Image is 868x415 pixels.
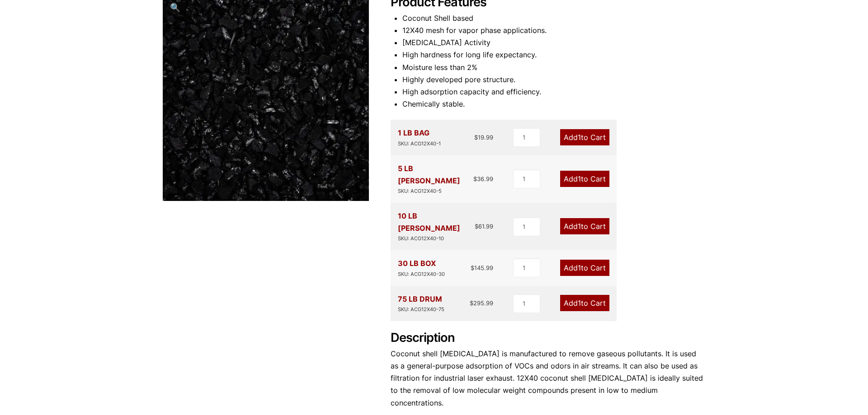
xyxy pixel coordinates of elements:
li: High adsorption capacity and efficiency. [402,86,705,98]
div: SKU: ACG12X40-75 [398,305,444,314]
li: Moisture less than 2% [402,61,705,74]
a: Add1to Cart [560,171,609,187]
bdi: 295.99 [470,299,493,307]
span: $ [471,264,474,271]
a: Add1to Cart [560,218,609,234]
li: Chemically stable. [402,98,705,110]
div: SKU: ACG12X40-10 [398,234,475,243]
div: SKU: ACG12X40-5 [398,187,473,196]
p: Coconut shell [MEDICAL_DATA] is manufactured to remove gaseous pollutants. It is used as a genera... [391,348,705,409]
bdi: 36.99 [473,175,493,182]
a: Add1to Cart [560,295,609,311]
bdi: 145.99 [471,264,493,271]
li: [MEDICAL_DATA] Activity [402,37,705,49]
div: SKU: ACG12X40-30 [398,270,445,279]
div: 10 LB [PERSON_NAME] [398,210,475,243]
bdi: 19.99 [474,134,493,141]
span: 1 [578,174,581,183]
h2: Description [391,331,705,345]
a: Add1to Cart [560,260,609,276]
div: 30 LB BOX [398,257,445,278]
li: Highly developed pore structure. [402,74,705,86]
bdi: 61.99 [475,223,493,230]
span: $ [473,175,477,182]
li: Coconut Shell based [402,12,705,24]
li: 12X40 mesh for vapor phase applications. [402,24,705,37]
span: 1 [578,133,581,142]
div: SKU: ACG12X40-1 [398,140,441,148]
div: 75 LB DRUM [398,293,444,314]
a: Add1to Cart [560,129,609,145]
span: 🔍 [170,2,180,12]
li: High hardness for long life expectancy. [402,49,705,61]
span: $ [475,223,478,230]
span: 1 [578,298,581,308]
span: $ [470,299,473,307]
span: $ [474,134,478,141]
div: 5 LB [PERSON_NAME] [398,163,473,196]
div: 1 LB BAG [398,127,441,148]
span: 1 [578,222,581,231]
span: 1 [578,263,581,272]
